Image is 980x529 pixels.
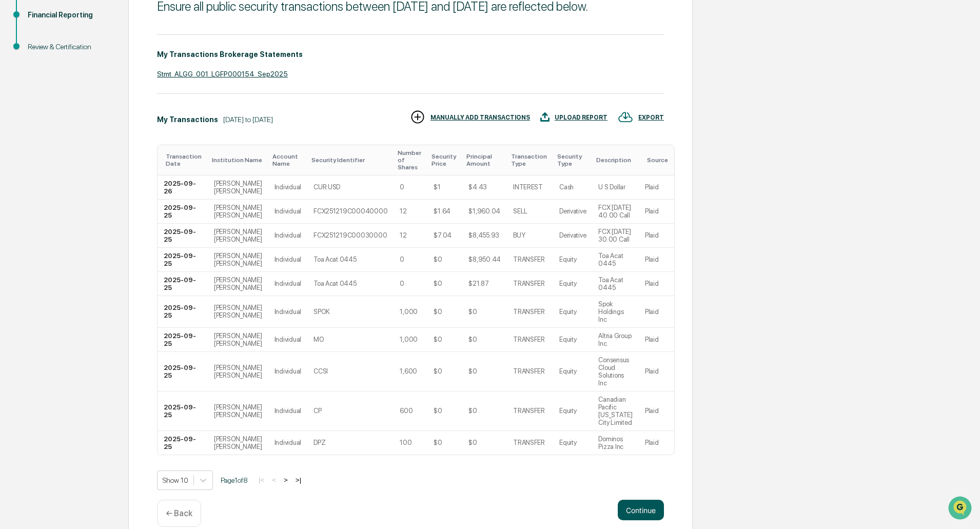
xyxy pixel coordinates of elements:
[511,153,549,167] div: Toggle SortBy
[434,336,442,343] div: $0
[598,252,632,267] div: Toa Acat 0445
[639,272,674,296] td: Plaid
[10,79,29,97] img: 1746055101610-c473b297-6a78-478c-a979-82029cc54cd1
[434,367,442,375] div: $0
[268,296,307,328] td: Individual
[468,367,477,375] div: $0
[32,140,83,148] span: [PERSON_NAME]
[398,149,423,171] div: Toggle SortBy
[158,296,208,328] td: 2025-09-25
[313,256,357,263] div: Toa Acat 0445
[400,308,418,316] div: 1,000
[159,112,187,124] button: See all
[268,328,307,352] td: Individual
[400,256,404,263] div: 0
[10,130,27,146] img: Jack Rasmussen
[400,280,404,287] div: 0
[272,153,303,167] div: Toggle SortBy
[513,336,545,343] div: TRANSFER
[432,153,458,167] div: Toggle SortBy
[598,183,625,191] div: U S Dollar
[559,183,574,191] div: Cash
[72,226,124,234] a: Powered byPylon
[434,207,450,215] div: $1.64
[468,407,477,415] div: $0
[513,207,527,215] div: SELL
[10,183,18,191] div: 🖐️
[513,183,543,191] div: INTEREST
[313,308,330,316] div: SPOK
[410,109,425,125] img: MANUALLY ADD TRANSACTIONS
[513,231,525,239] div: BUY
[559,231,586,239] div: Derivative
[166,508,192,518] p: ← Back
[214,228,262,243] div: [PERSON_NAME] [PERSON_NAME]
[166,153,204,167] div: Toggle SortBy
[313,207,387,215] div: FCX251219C00040000
[513,256,545,263] div: TRANSFER
[468,439,477,446] div: $0
[400,407,413,415] div: 600
[513,280,545,287] div: TRANSFER
[292,476,304,484] button: >|
[214,304,262,319] div: [PERSON_NAME] [PERSON_NAME]
[400,207,406,215] div: 12
[174,82,187,94] button: Start new chat
[559,280,576,287] div: Equity
[468,183,487,191] div: $4.43
[158,224,208,248] td: 2025-09-25
[557,153,588,167] div: Toggle SortBy
[559,407,576,415] div: Equity
[468,280,488,287] div: $21.87
[513,407,545,415] div: TRANSFER
[468,231,499,239] div: $8,455.93
[434,231,452,239] div: $7.04
[22,79,40,97] img: 8933085812038_c878075ebb4cc5468115_72.jpg
[598,228,632,243] div: FCX [DATE] 30.00 Call
[468,207,500,215] div: $1,960.04
[618,500,664,520] button: Continue
[647,156,670,164] div: Toggle SortBy
[10,203,18,211] div: 🔎
[157,115,218,124] div: My Transactions
[313,280,357,287] div: Toa Acat 0445
[559,367,576,375] div: Equity
[434,183,440,191] div: $1
[639,296,674,328] td: Plaid
[400,231,406,239] div: 12
[214,364,262,379] div: [PERSON_NAME] [PERSON_NAME]
[268,391,307,431] td: Individual
[555,114,607,121] div: UPLOAD REPORT
[21,182,66,192] span: Preclearance
[6,198,69,216] a: 🔎Data Lookup
[214,435,262,450] div: [PERSON_NAME] [PERSON_NAME]
[559,308,576,316] div: Equity
[466,153,503,167] div: Toggle SortBy
[28,10,112,21] div: Financial Reporting
[10,22,187,38] p: How can we help?
[559,336,576,343] div: Equity
[158,328,208,352] td: 2025-09-25
[540,109,550,125] img: UPLOAD REPORT
[400,439,411,446] div: 100
[10,114,69,122] div: Past conversations
[158,248,208,272] td: 2025-09-25
[400,367,417,375] div: 1,600
[268,175,307,200] td: Individual
[313,407,321,415] div: CP
[313,336,324,343] div: MO
[311,156,389,164] div: Toggle SortBy
[46,89,141,97] div: We're available if you need us!
[214,252,262,267] div: [PERSON_NAME] [PERSON_NAME]
[157,50,303,58] div: My Transactions Brokerage Statements
[158,352,208,391] td: 2025-09-25
[639,200,674,224] td: Plaid
[70,178,131,197] a: 🗄️Attestations
[313,439,325,446] div: DPZ
[513,308,545,316] div: TRANSFER
[598,300,632,323] div: Spok Holdings Inc
[618,109,633,125] img: EXPORT
[639,175,674,200] td: Plaid
[639,391,674,431] td: Plaid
